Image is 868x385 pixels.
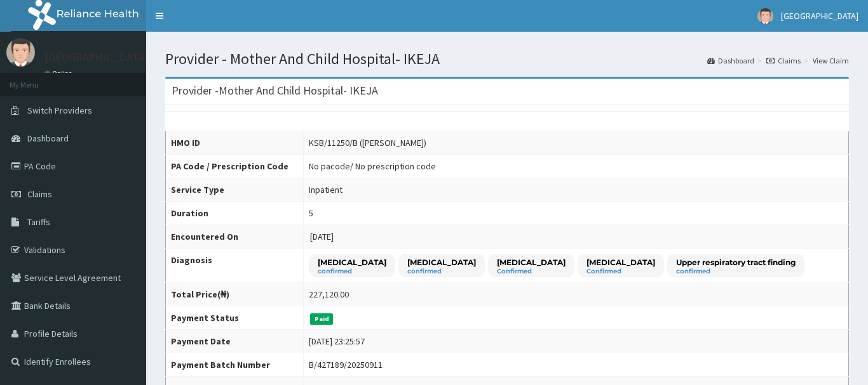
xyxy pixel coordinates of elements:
[309,183,342,196] div: Inpatient
[318,257,386,268] p: [MEDICAL_DATA]
[166,353,304,377] th: Payment Batch Number
[166,249,304,283] th: Diagnosis
[166,131,304,155] th: HMO ID
[27,188,52,200] span: Claims
[766,55,801,66] a: Claims
[44,51,149,63] p: [GEOGRAPHIC_DATA]
[309,358,383,371] div: B/427189/20250911
[44,69,75,78] a: Online
[407,257,476,268] p: [MEDICAL_DATA]
[757,8,773,24] img: User Image
[309,160,436,173] div: No pacode / No prescription code
[166,178,304,202] th: Service Type
[6,38,35,67] img: User Image
[166,283,304,306] th: Total Price(₦)
[309,335,365,348] div: [DATE] 23:25:57
[310,313,333,325] span: Paid
[707,55,754,66] a: Dashboard
[676,268,796,275] small: confirmed
[166,306,304,330] th: Payment Status
[310,231,334,242] span: [DATE]
[309,288,349,301] div: 227,120.00
[497,268,566,275] small: Confirmed
[166,155,304,178] th: PA Code / Prescription Code
[676,257,796,268] p: Upper respiratory tract finding
[166,330,304,353] th: Payment Date
[27,216,50,228] span: Tariffs
[165,51,849,67] h1: Provider - Mother And Child Hospital- IKEJA
[497,257,566,268] p: [MEDICAL_DATA]
[587,268,655,275] small: Confirmed
[166,202,304,225] th: Duration
[166,225,304,249] th: Encountered On
[813,55,849,66] a: View Claim
[172,85,378,96] h3: Provider - Mother And Child Hospital- IKEJA
[309,136,426,149] div: KSB/11250/B ([PERSON_NAME])
[309,207,313,219] div: 5
[318,268,386,275] small: confirmed
[781,10,858,22] span: [GEOGRAPHIC_DATA]
[587,257,655,268] p: [MEDICAL_DATA]
[27,133,69,144] span: Dashboard
[27,105,92,116] span: Switch Providers
[407,268,476,275] small: confirmed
